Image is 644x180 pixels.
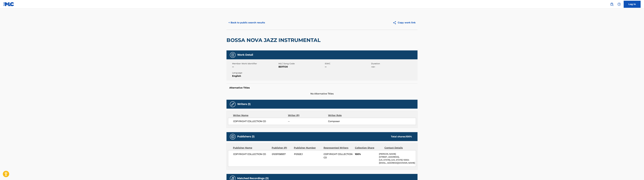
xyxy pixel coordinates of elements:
[226,19,267,26] button: < Back to public search results
[237,177,269,180] h5: Matched Recordings (3)
[226,92,418,95] span: No Alternative Titles
[231,103,234,106] img: Writers
[233,146,270,150] div: Publisher Name
[355,153,377,156] span: 100%
[384,146,412,150] div: Contact Details
[379,158,416,161] p: [US_STATE], [US_STATE] 10004
[393,21,398,25] img: Copy work link
[624,1,641,8] a: Log In
[233,114,288,117] div: Writer Name
[379,161,416,164] p: [EMAIL_ADDRESS][DOMAIN_NAME]
[237,53,253,57] h5: Work Detail
[391,135,412,138] div: Total shares:
[610,3,613,6] img: search
[294,153,321,156] span: P092EJ
[237,135,254,138] h5: Publishers (1)
[231,53,234,57] img: Work Detail
[231,135,234,138] img: Publishers
[609,1,615,7] a: Public Search
[288,114,328,117] div: Writer IPI
[232,71,278,74] span: Language
[233,120,288,123] span: COPYRIGHT COLLECTION CO
[324,153,353,159] span: COPYRIGHT COLLECTION CO
[324,146,353,150] div: Represented Writers
[229,86,415,89] h5: Alternative Titles
[233,153,270,156] span: COPYRIGHT COLLECTION CO
[379,153,416,155] p: [PERSON_NAME]
[237,103,251,106] h5: Writers (1)
[288,120,328,123] span: --
[278,65,324,69] span: BD1TO0
[232,62,278,65] span: Member Work Identifier
[272,146,292,150] div: Publisher IPI
[371,65,417,69] span: --:--
[278,62,324,65] span: MLC Song Code
[232,65,278,69] span: --
[325,65,370,69] span: --
[616,1,622,7] div: Help
[294,146,321,150] div: Publisher Number
[325,62,370,65] span: ISWC
[226,37,322,43] h2: BOSSA NOVA JAZZ INSTRUMENTAL
[272,153,292,156] span: 01091158957
[371,62,417,65] span: Duration
[328,114,365,117] div: Writer Role
[406,135,412,138] span: 100 %
[617,3,621,6] img: help
[355,146,382,150] div: Collection Share
[328,120,365,123] span: Composer
[379,155,416,158] p: [STREET_ADDRESS],
[232,74,278,78] span: English
[3,2,14,6] img: MLC Logo
[391,19,418,26] button: Copy work link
